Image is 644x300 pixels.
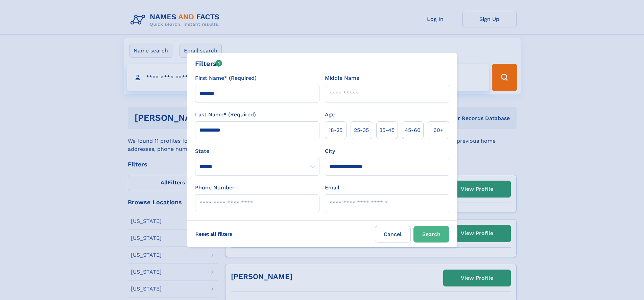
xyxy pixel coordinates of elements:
[325,147,335,155] label: City
[329,126,342,134] span: 18‑25
[195,111,256,119] label: Last Name* (Required)
[413,226,449,243] button: Search
[354,126,369,134] span: 25‑35
[379,126,395,134] span: 35‑45
[433,126,444,134] span: 60+
[325,74,359,82] label: Middle Name
[191,226,237,242] label: Reset all filters
[405,126,421,134] span: 45‑60
[195,74,257,82] label: First Name* (Required)
[195,184,235,192] label: Phone Number
[325,111,335,119] label: Age
[195,59,222,69] div: Filters
[375,226,411,243] label: Cancel
[325,184,339,192] label: Email
[195,147,319,155] label: State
